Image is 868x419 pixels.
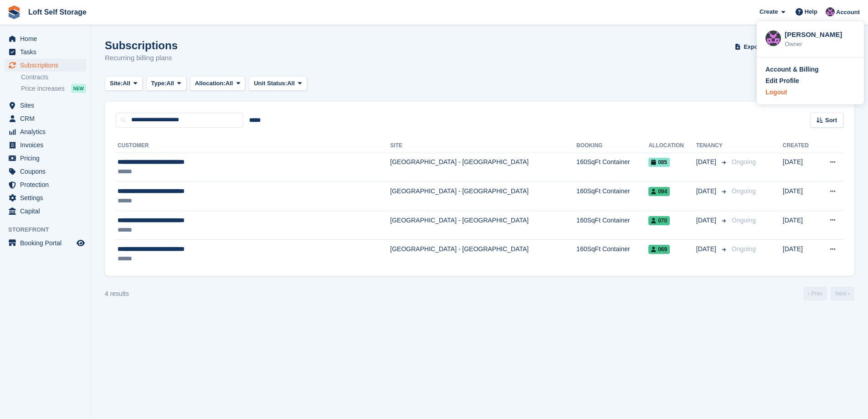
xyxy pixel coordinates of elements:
span: Sort [825,116,837,125]
span: 085 [648,158,670,167]
span: Help [805,7,817,16]
span: Analytics [20,125,75,138]
span: Export [744,42,762,52]
a: menu [5,32,86,45]
td: [DATE] [783,153,818,182]
span: Booking Portal [20,237,75,249]
div: Edit Profile [765,76,799,86]
th: Booking [576,139,648,153]
span: Ongoing [732,187,756,195]
a: menu [5,59,86,72]
a: Next [831,287,854,300]
th: Created [783,139,818,153]
span: Ongoing [732,245,756,253]
a: menu [5,112,86,125]
button: Type: All [146,76,186,91]
span: Ongoing [732,217,756,224]
td: 160SqFt Container [576,240,648,269]
span: All [166,79,174,88]
td: [GEOGRAPHIC_DATA] - [GEOGRAPHIC_DATA] [390,211,576,240]
span: Settings [20,191,75,204]
td: [DATE] [783,240,818,269]
span: Create [760,7,778,16]
span: [DATE] [696,244,718,254]
span: [DATE] [696,157,718,167]
div: NEW [71,84,86,93]
h1: Subscriptions [105,39,178,52]
span: Allocation: [195,79,226,88]
button: Unit Status: All [249,76,307,91]
td: 160SqFt Container [576,211,648,240]
a: menu [5,237,86,249]
a: menu [5,178,86,191]
a: Contracts [21,73,86,82]
span: Unit Status: [254,79,287,88]
div: Owner [785,40,855,49]
span: 070 [648,216,670,225]
a: menu [5,139,86,151]
a: menu [5,99,86,112]
td: [DATE] [783,211,818,240]
td: 160SqFt Container [576,182,648,211]
a: menu [5,125,86,138]
a: Previous [803,287,827,300]
span: Ongoing [732,158,756,166]
span: Pricing [20,152,75,165]
span: Capital [20,205,75,217]
img: stora-icon-8386f47178a22dfd0bd8f6a31ec36ba5ce8667c1dd55bd0f319d3a0aa187defe.svg [7,5,21,19]
a: Logout [765,88,855,97]
span: Price increases [21,84,65,93]
button: Site: All [105,76,143,91]
span: Storefront [8,225,91,234]
a: menu [5,152,86,165]
div: 4 results [105,289,129,299]
div: Account & Billing [765,65,819,74]
span: 069 [648,245,670,254]
td: [GEOGRAPHIC_DATA] - [GEOGRAPHIC_DATA] [390,182,576,211]
span: Account [836,8,860,17]
a: Account & Billing [765,65,855,74]
span: All [123,79,130,88]
span: Tasks [20,46,75,58]
a: menu [5,165,86,178]
img: Amy Wright [765,31,781,46]
span: Subscriptions [20,59,75,72]
div: Logout [765,88,787,97]
span: Invoices [20,139,75,151]
th: Tenancy [696,139,728,153]
nav: Page [801,287,856,300]
a: Edit Profile [765,76,855,86]
th: Allocation [648,139,696,153]
span: [DATE] [696,186,718,196]
span: All [287,79,295,88]
p: Recurring billing plans [105,53,178,63]
th: Customer [116,139,390,153]
a: Loft Self Storage [25,5,90,20]
a: menu [5,191,86,204]
a: Preview store [75,238,86,248]
span: CRM [20,112,75,125]
span: Coupons [20,165,75,178]
a: menu [5,205,86,217]
span: Site: [110,79,123,88]
span: 094 [648,187,670,196]
span: Type: [151,79,167,88]
span: Protection [20,178,75,191]
td: 160SqFt Container [576,153,648,182]
button: Export [733,39,773,54]
td: [DATE] [783,182,818,211]
th: Site [390,139,576,153]
img: Amy Wright [826,7,835,16]
span: All [226,79,233,88]
div: [PERSON_NAME] [785,30,855,38]
span: [DATE] [696,216,718,225]
td: [GEOGRAPHIC_DATA] - [GEOGRAPHIC_DATA] [390,240,576,269]
button: Allocation: All [190,76,246,91]
span: Sites [20,99,75,112]
a: menu [5,46,86,58]
span: Home [20,32,75,45]
td: [GEOGRAPHIC_DATA] - [GEOGRAPHIC_DATA] [390,153,576,182]
a: Price increases NEW [21,83,86,93]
